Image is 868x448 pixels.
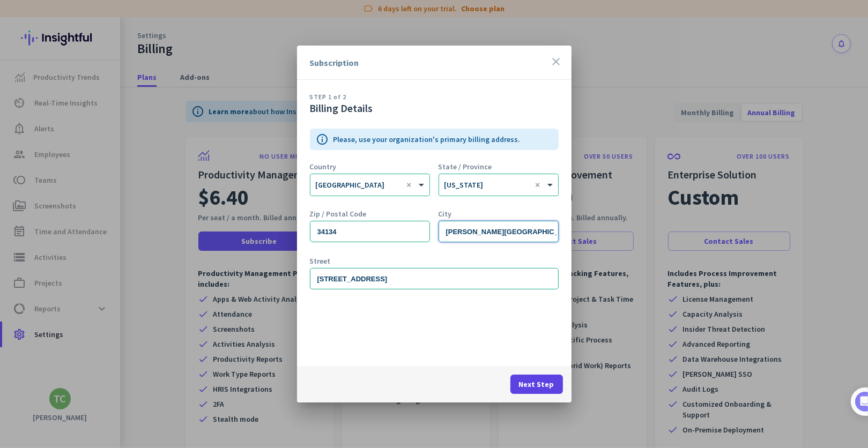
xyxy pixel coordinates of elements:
i: close [550,55,563,68]
span: Clear all [536,180,545,190]
div: State / Province [439,163,559,170]
input: Cityville [439,221,559,242]
p: Please, use your organization's primary billing address. [333,134,521,145]
input: 123 Main Street [310,268,559,289]
button: Next Step [510,375,563,394]
p: Billing Details [310,101,559,116]
span: Next Step [519,379,554,390]
span: Clear all [407,180,416,190]
p: STEP 1 of 2 [310,93,559,101]
div: Country [310,163,430,170]
div: City [439,210,559,218]
input: 12345 [310,221,430,242]
div: Street [310,257,559,265]
div: Zip / Postal Code [310,210,430,218]
i: info [316,133,329,146]
div: Subscription [310,58,359,67]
